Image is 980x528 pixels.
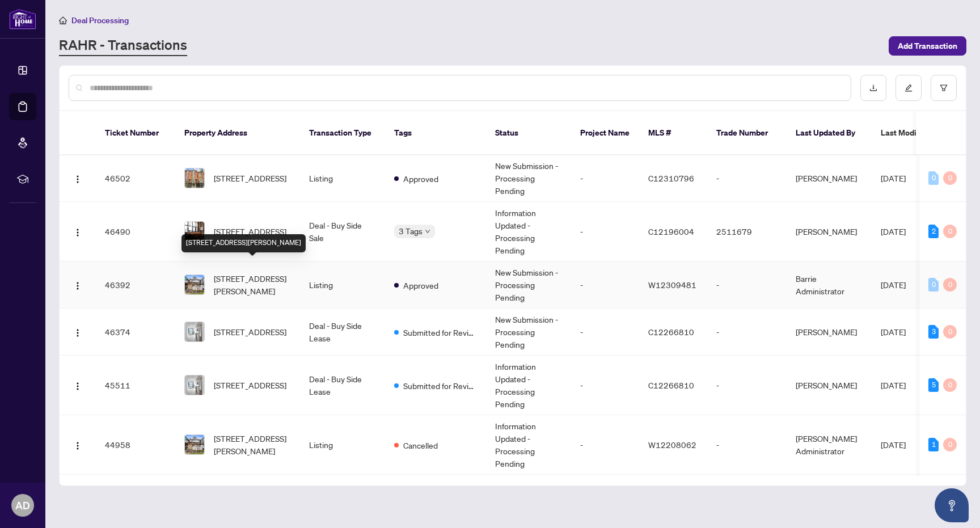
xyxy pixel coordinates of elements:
button: Add Transaction [889,36,966,56]
div: 0 [943,325,957,339]
td: - [571,356,639,415]
span: [DATE] [881,380,906,390]
td: - [707,155,787,202]
div: 0 [928,278,939,292]
th: Property Address [175,111,300,155]
span: C12196004 [648,226,694,236]
img: Logo [73,175,82,184]
img: thumbnail-img [185,275,204,294]
div: [STREET_ADDRESS][PERSON_NAME] [181,234,306,252]
button: edit [895,75,922,101]
td: 46374 [96,309,175,356]
td: Listing [300,261,385,309]
th: Last Updated By [787,111,872,155]
div: 0 [943,438,957,451]
img: Logo [73,281,82,290]
td: Information Updated - Processing Pending [486,415,571,475]
td: 2511679 [707,202,787,261]
div: 5 [928,378,939,392]
span: W12309481 [648,280,696,290]
td: 45511 [96,356,175,415]
button: Logo [69,222,87,240]
span: [STREET_ADDRESS] [214,379,286,391]
img: thumbnail-img [185,168,204,188]
img: Logo [73,328,82,337]
img: thumbnail-img [185,375,204,395]
span: W12208062 [648,440,696,450]
div: 0 [943,278,957,292]
span: down [425,229,430,234]
td: Deal - Buy Side Lease [300,356,385,415]
button: Open asap [935,488,969,522]
img: Logo [73,382,82,391]
span: [STREET_ADDRESS][PERSON_NAME] [214,272,291,297]
td: - [707,261,787,309]
td: - [571,261,639,309]
a: RAHR - Transactions [59,36,187,56]
td: - [707,415,787,475]
button: Logo [69,436,87,454]
td: Deal - Buy Side Lease [300,309,385,356]
td: Information Updated - Processing Pending [486,202,571,261]
img: thumbnail-img [185,322,204,341]
th: Status [486,111,571,155]
span: [STREET_ADDRESS] [214,326,286,338]
td: [PERSON_NAME] [787,309,872,356]
img: thumbnail-img [185,435,204,454]
th: Last Modified Date [872,111,974,155]
td: 46392 [96,261,175,309]
span: Submitted for Review [403,379,477,392]
div: 2 [928,225,939,238]
span: [DATE] [881,173,906,183]
td: New Submission - Processing Pending [486,261,571,309]
span: [STREET_ADDRESS] [214,225,286,238]
td: New Submission - Processing Pending [486,309,571,356]
div: 0 [928,171,939,185]
div: 3 [928,325,939,339]
span: [DATE] [881,440,906,450]
span: filter [940,84,948,92]
td: Deal - Buy Side Sale [300,202,385,261]
span: Add Transaction [898,37,957,55]
td: - [571,155,639,202]
img: logo [9,9,36,29]
span: [DATE] [881,327,906,337]
span: Cancelled [403,439,438,451]
span: Approved [403,279,438,292]
img: Logo [73,228,82,237]
img: Logo [73,441,82,450]
div: 0 [943,378,957,392]
span: AD [15,497,30,513]
span: C12266810 [648,380,694,390]
span: 3 Tags [399,225,423,238]
td: [PERSON_NAME] [787,155,872,202]
th: Trade Number [707,111,787,155]
div: 1 [928,438,939,451]
span: Deal Processing [71,15,129,26]
th: MLS # [639,111,707,155]
button: Logo [69,323,87,341]
span: home [59,16,67,24]
td: Barrie Administrator [787,261,872,309]
th: Transaction Type [300,111,385,155]
td: New Submission - Processing Pending [486,155,571,202]
span: [DATE] [881,280,906,290]
td: [PERSON_NAME] [787,356,872,415]
td: Listing [300,415,385,475]
th: Ticket Number [96,111,175,155]
img: thumbnail-img [185,222,204,241]
td: Information Updated - Processing Pending [486,356,571,415]
td: 46502 [96,155,175,202]
span: Submitted for Review [403,326,477,339]
td: [PERSON_NAME] Administrator [787,415,872,475]
td: 46490 [96,202,175,261]
button: filter [931,75,957,101]
button: Logo [69,169,87,187]
button: Logo [69,276,87,294]
td: - [571,309,639,356]
div: 0 [943,225,957,238]
th: Tags [385,111,486,155]
span: download [869,84,877,92]
button: download [860,75,886,101]
span: Last Modified Date [881,126,950,139]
